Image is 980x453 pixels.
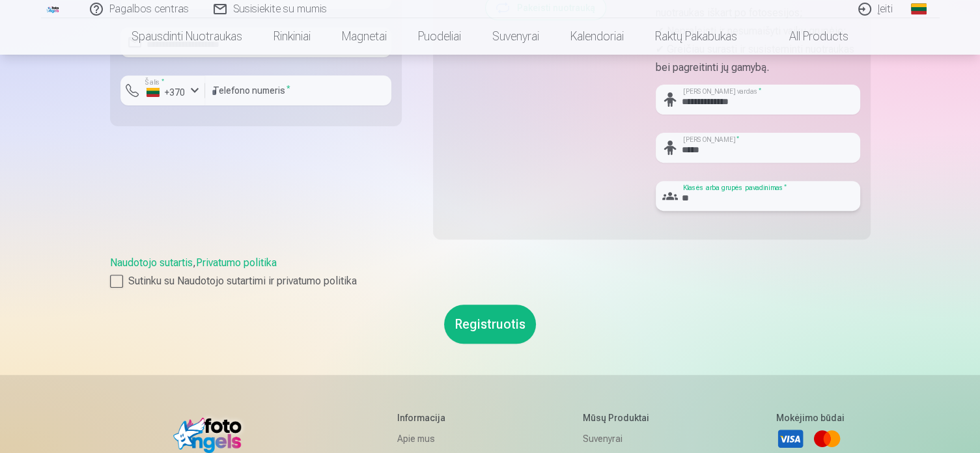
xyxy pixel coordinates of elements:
[583,430,677,448] a: Suvenyrai
[477,18,555,55] a: Suvenyrai
[444,305,536,344] button: Registruotis
[402,18,477,55] a: Puodeliai
[583,411,677,424] h5: Mūsų produktai
[397,411,484,424] h5: Informacija
[639,18,753,55] a: Raktų pakabukas
[46,5,61,13] img: /fa2
[147,86,186,99] div: +370
[753,18,864,55] a: All products
[196,256,277,269] a: Privatumo politika
[555,18,639,55] a: Kalendoriai
[110,255,871,289] div: ,
[813,424,841,453] a: Mastercard
[110,256,193,269] a: Naudotojo sutartis
[776,424,805,453] a: Visa
[326,18,402,55] a: Magnetai
[141,77,168,87] label: Šalis
[120,75,205,105] button: Šalis*+370
[776,411,845,424] h5: Mokėjimo būdai
[116,18,258,55] a: Spausdinti nuotraukas
[397,430,484,448] a: Apie mus
[258,18,326,55] a: Rinkiniai
[110,273,871,289] label: Sutinku su Naudotojo sutartimi ir privatumo politika
[656,40,860,77] p: ✔ Greičiau surasti ir susisteminti nuotraukas bei pagreitinti jų gamybą.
